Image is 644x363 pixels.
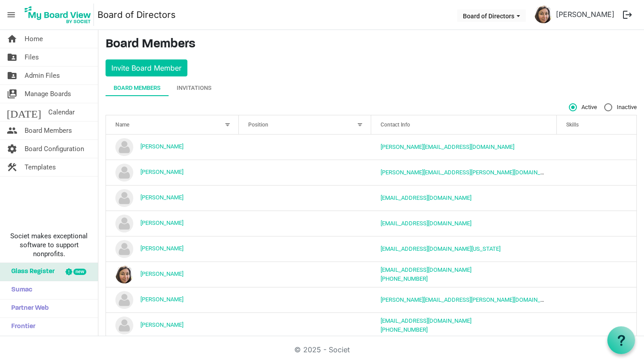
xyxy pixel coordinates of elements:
[371,287,557,312] td: Joshua.Warden@usda.gov is template cell column header Contact Info
[114,84,161,93] div: Board Members
[140,194,183,201] a: [PERSON_NAME]
[239,185,372,211] td: column header Position
[25,30,43,48] span: Home
[7,318,35,336] span: Frontier
[140,321,183,328] a: [PERSON_NAME]
[7,281,32,299] span: Sumac
[7,140,17,158] span: settings
[294,345,350,354] a: © 2025 - Societ
[534,5,552,23] img: Xn5Na1xSSNi94T27Rux_nB53F6NItuT4zOD4wWsDff5aUSijl35yQ5fCXE9UjFScZsevuOPtJNmmNOQdsnm47Q_thumb.png
[381,266,471,273] a: [EMAIL_ADDRESS][DOMAIN_NAME]
[381,296,557,303] a: [PERSON_NAME][EMAIL_ADDRESS][PERSON_NAME][DOMAIN_NAME]
[115,291,133,309] img: no-profile-picture.svg
[381,245,500,252] a: [EMAIL_ADDRESS][DOMAIN_NAME][US_STATE]
[248,122,268,128] span: Position
[239,160,372,185] td: column header Position
[381,194,471,201] a: [EMAIL_ADDRESS][DOMAIN_NAME]
[557,185,636,211] td: is template cell column header Skills
[7,48,17,66] span: folder_shared
[115,138,133,156] img: no-profile-picture.svg
[115,215,133,232] img: no-profile-picture.svg
[604,103,637,111] span: Inactive
[3,6,20,23] span: menu
[557,135,636,160] td: is template cell column header Skills
[371,160,557,185] td: andrew.hostad@usda.gov is template cell column header Contact Info
[371,236,557,262] td: IPritchard@idl.idaho.gov is template cell column header Contact Info
[239,287,372,312] td: column header Position
[97,6,176,24] a: Board of Directors
[25,48,39,66] span: Files
[106,287,239,312] td: Josh Warden is template cell column header Name
[140,270,183,277] a: [PERSON_NAME]
[7,67,17,84] span: folder_shared
[371,312,557,338] td: kbrizendine@blm.gov205-509-0924 is template cell column header Contact Info
[371,135,557,160] td: andrea@idahofirewise.org is template cell column header Contact Info
[381,317,471,324] a: [EMAIL_ADDRESS][DOMAIN_NAME]
[25,140,84,158] span: Board Configuration
[557,287,636,312] td: is template cell column header Skills
[7,103,41,121] span: [DATE]
[239,135,372,160] td: column header Position
[239,236,372,262] td: column header Position
[381,220,471,227] a: [EMAIL_ADDRESS][DOMAIN_NAME]
[7,300,49,317] span: Partner Web
[106,211,239,236] td: Haven Davis-Martinez is template cell column header Name
[22,4,94,26] img: My Board View Logo
[25,67,60,84] span: Admin Files
[371,211,557,236] td: plt@idahoforests.org is template cell column header Contact Info
[381,169,557,176] a: [PERSON_NAME][EMAIL_ADDRESS][PERSON_NAME][DOMAIN_NAME]
[177,84,212,93] div: Invitations
[7,85,17,103] span: switch_account
[106,236,239,262] td: Isabella Pritchard is template cell column header Name
[552,5,618,23] a: [PERSON_NAME]
[106,80,637,96] div: tab-header
[569,103,597,111] span: Active
[22,4,97,26] a: My Board View Logo
[239,312,372,338] td: column header Position
[381,144,514,150] a: [PERSON_NAME][EMAIL_ADDRESS][DOMAIN_NAME]
[73,269,86,275] div: new
[115,122,129,128] span: Name
[371,262,557,287] td: ivy@idahofirewise.org208-596-0340 is template cell column header Contact Info
[25,122,72,139] span: Board Members
[140,219,183,226] a: [PERSON_NAME]
[618,5,637,24] button: logout
[381,326,428,333] a: [PHONE_NUMBER]
[115,266,133,283] img: Xn5Na1xSSNi94T27Rux_nB53F6NItuT4zOD4wWsDff5aUSijl35yQ5fCXE9UjFScZsevuOPtJNmmNOQdsnm47Q_thumb.png
[239,211,372,236] td: column header Position
[566,122,579,128] span: Skills
[48,103,75,121] span: Calendar
[25,85,71,103] span: Manage Boards
[106,262,239,287] td: Ivy Dickinson is template cell column header Name
[557,211,636,236] td: is template cell column header Skills
[381,122,410,128] span: Contact Info
[106,185,239,211] td: Ed Button is template cell column header Name
[106,37,637,52] h3: Board Members
[106,135,239,160] td: Andrea Dorman is template cell column header Name
[140,245,183,252] a: [PERSON_NAME]
[557,160,636,185] td: is template cell column header Skills
[106,59,187,76] button: Invite Board Member
[7,122,17,139] span: people
[239,262,372,287] td: column header Position
[25,158,56,176] span: Templates
[140,143,183,150] a: [PERSON_NAME]
[381,275,428,282] a: [PHONE_NUMBER]
[7,263,55,281] span: Glass Register
[7,30,17,48] span: home
[457,9,526,22] button: Board of Directors dropdownbutton
[106,312,239,338] td: Kelsey Brizendine is template cell column header Name
[115,317,133,334] img: no-profile-picture.svg
[4,232,94,258] span: Societ makes exceptional software to support nonprofits.
[115,164,133,181] img: no-profile-picture.svg
[557,236,636,262] td: is template cell column header Skills
[115,189,133,207] img: no-profile-picture.svg
[7,158,17,176] span: construction
[371,185,557,211] td: ebutton838@gmail.com is template cell column header Contact Info
[106,160,239,185] td: Andrew Hostad is template cell column header Name
[115,240,133,258] img: no-profile-picture.svg
[140,296,183,303] a: [PERSON_NAME]
[140,169,183,175] a: [PERSON_NAME]
[557,262,636,287] td: is template cell column header Skills
[557,312,636,338] td: is template cell column header Skills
